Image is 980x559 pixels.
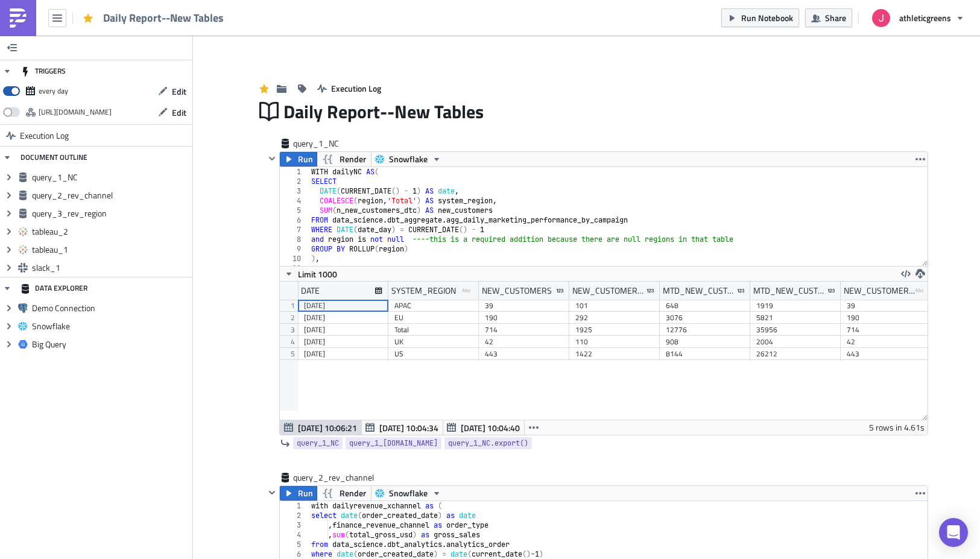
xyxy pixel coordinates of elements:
[353,130,537,140] strong: {{ query_1_[DOMAIN_NAME][4].TO_PLAN }}%
[265,151,279,166] button: Hide content
[461,422,520,434] span: [DATE] 10:04:40
[61,140,309,150] strong: {{ query_1_[DOMAIN_NAME][4].MTD_NEW_CUSTOMERS_F }}
[69,130,294,140] strong: {{ query_1_[DOMAIN_NAME][4].NEW_CUSTOMERS_F }}
[280,530,309,540] div: 4
[280,225,309,235] div: 7
[331,82,381,95] span: Execution Log
[32,321,189,332] span: Snowflake
[340,152,366,166] span: Render
[152,82,192,101] button: Edit
[61,94,309,104] strong: {{ query_1_[DOMAIN_NAME][2].MTD_NEW_CUSTOMERS_F }}
[32,262,189,273] span: slack_1
[756,336,835,348] div: 2004
[394,324,473,336] div: Total
[304,300,382,312] div: [DATE]
[5,84,604,113] p: : We acquired new customers, to plan. MTD, we've acquired new customers, which is to plan.
[379,422,438,434] span: [DATE] 10:04:34
[280,235,309,244] div: 8
[847,348,925,360] div: 443
[575,348,654,360] div: 1422
[103,11,225,25] span: Daily Report--New Tables
[293,137,341,150] span: query_1_NC
[172,85,186,98] span: Edit
[280,540,309,549] div: 5
[32,244,189,255] span: tableau_1
[280,420,362,435] button: [DATE] 10:06:21
[575,324,654,336] div: 1925
[741,11,793,24] span: Run Notebook
[30,45,103,54] a: Amazon dashboard
[939,518,968,547] div: Open Intercom Messenger
[394,300,473,312] div: APAC
[304,336,382,348] div: [DATE]
[371,152,446,166] button: Snowflake
[448,437,528,449] span: query_1_NC.export()
[311,79,387,98] button: Execution Log
[280,215,309,225] div: 6
[394,336,473,348] div: UK
[30,31,87,41] a: CLT dashboard
[575,300,654,312] div: 101
[304,324,382,336] div: [DATE]
[21,60,66,82] div: TRIGGERS
[346,437,441,449] a: query_1_[DOMAIN_NAME]
[361,420,443,435] button: [DATE] 10:04:34
[32,226,189,237] span: tableau_2
[298,422,357,434] span: [DATE] 10:06:21
[663,282,737,300] div: MTD_NEW_CUSTOMERS
[847,324,925,336] div: 714
[39,82,68,100] div: every day
[280,244,309,254] div: 9
[666,336,744,348] div: 908
[39,103,112,121] div: https://pushmetrics.io/api/v1/report/E7L6B28Lq1/webhook?token=c0a5d8c88fb4474fbace1075d1c85e19
[172,106,186,119] span: Edit
[485,324,563,336] div: 714
[298,268,337,280] span: Limit 1000
[805,8,852,27] button: Share
[666,348,744,360] div: 8144
[368,84,552,94] strong: {{ query_1_[DOMAIN_NAME][2].TO_PLAN }}%
[21,147,87,168] div: DOCUMENT OUTLINE
[485,336,563,348] div: 42
[394,348,473,360] div: US
[280,186,309,196] div: 3
[265,485,279,500] button: Hide content
[756,324,835,336] div: 35956
[869,420,925,435] div: 5 rows in 4.61s
[84,84,309,94] strong: {{ query_1_[DOMAIN_NAME][2].NEW_CUSTOMERS_F }}
[280,501,309,511] div: 1
[15,71,91,81] strong: NEW CUSTOMERS
[5,71,604,81] p: 📌
[753,282,827,300] div: MTD_NEW_CUSTOMERS_PLAN
[280,167,309,177] div: 1
[575,312,654,324] div: 292
[389,486,428,501] span: Snowflake
[298,152,313,166] span: Run
[32,303,189,314] span: Demo Connection
[20,125,69,147] span: Execution Log
[666,300,744,312] div: 648
[825,11,846,24] span: Share
[871,8,891,28] img: Avatar
[280,520,309,530] div: 3
[283,100,485,123] span: Daily Report--New Tables
[482,282,552,300] div: NEW_CUSTOMERS
[5,45,604,54] p: Link to
[575,336,654,348] div: 110
[5,5,604,14] p: Hi team, see below for performance [DATE], . Please see the attached dashboards for performance m...
[304,312,382,324] div: [DATE]
[8,8,28,28] img: PushMetrics
[756,300,835,312] div: 1919
[304,348,382,360] div: [DATE]
[756,312,835,324] div: 5821
[666,324,744,336] div: 12776
[280,511,309,520] div: 2
[666,312,744,324] div: 3076
[756,348,835,360] div: 26212
[394,312,473,324] div: EU
[847,300,925,312] div: 39
[298,486,313,501] span: Run
[5,94,591,113] strong: {{ query_1_[DOMAIN_NAME][2].MTD_TO_PLAN }}%
[485,300,563,312] div: 39
[170,5,329,14] strong: {{ query_1_[DOMAIN_NAME][0].DATE }}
